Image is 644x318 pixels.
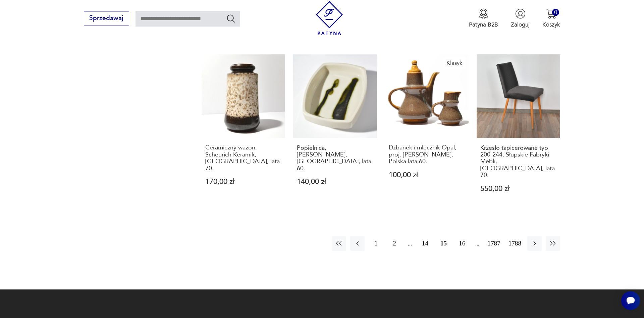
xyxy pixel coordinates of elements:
[480,185,557,192] p: 550,00 zł
[389,144,465,165] h3: Dzbanek i mlecznik Opal, proj. [PERSON_NAME], Polska lata 60.
[546,8,556,19] img: Ikona koszyka
[387,236,402,251] button: 2
[313,1,346,35] img: Patyna - sklep z meblami i dekoracjami vintage
[552,9,559,16] div: 0
[84,11,129,26] button: Sprzedawaj
[480,145,557,179] h3: Krzesło tapicerowane typ 200-244, Słupskie Fabryki Mebli, [GEOGRAPHIC_DATA], lata 70.
[469,8,498,29] button: Patyna B2B
[478,8,489,19] img: Ikona medalu
[511,21,530,29] p: Zaloguj
[469,8,498,29] a: Ikona medaluPatyna B2B
[84,16,129,21] a: Sprzedawaj
[485,236,502,251] button: 1787
[297,178,373,185] p: 140,00 zł
[202,54,285,208] a: Ceramiczny wazon, Scheurich Keramik, Niemcy, lata 70.Ceramiczny wazon, Scheurich Keramik, [GEOGRA...
[369,236,383,251] button: 1
[542,8,560,29] button: 0Koszyk
[389,172,465,179] p: 100,00 zł
[385,54,469,208] a: KlasykDzbanek i mlecznik Opal, proj. A. Sadulski, Polska lata 60.Dzbanek i mlecznik Opal, proj. [...
[205,178,282,185] p: 170,00 zł
[293,54,377,208] a: Popielnica, Ditmar Urbach, Czechosłowacja, lata 60.Popielnica, [PERSON_NAME], [GEOGRAPHIC_DATA], ...
[511,8,530,29] button: Zaloguj
[515,8,526,19] img: Ikonka użytkownika
[436,236,451,251] button: 15
[506,236,523,251] button: 1788
[205,144,282,172] h3: Ceramiczny wazon, Scheurich Keramik, [GEOGRAPHIC_DATA], lata 70.
[542,21,560,29] p: Koszyk
[477,54,560,208] a: Krzesło tapicerowane typ 200-244, Słupskie Fabryki Mebli, Polska, lata 70.Krzesło tapicerowane ty...
[226,13,236,23] button: Szukaj
[455,236,469,251] button: 16
[621,291,640,310] iframe: Smartsupp widget button
[469,21,498,29] p: Patyna B2B
[418,236,432,251] button: 14
[297,145,373,172] h3: Popielnica, [PERSON_NAME], [GEOGRAPHIC_DATA], lata 60.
